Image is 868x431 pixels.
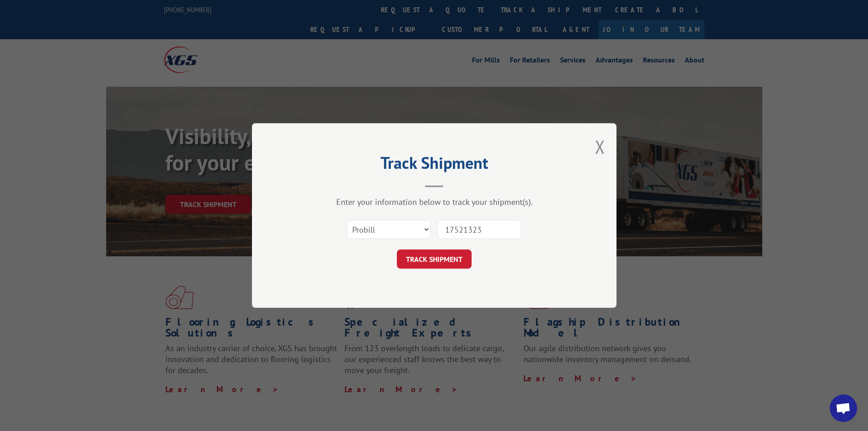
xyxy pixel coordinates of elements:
[830,395,857,422] div: Open chat
[437,220,521,239] input: Number(s)
[595,135,605,159] button: Close modal
[298,156,571,174] h2: Track Shipment
[397,249,472,269] button: TRACK SHIPMENT
[298,197,571,207] div: Enter your information below to track your shipment(s).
